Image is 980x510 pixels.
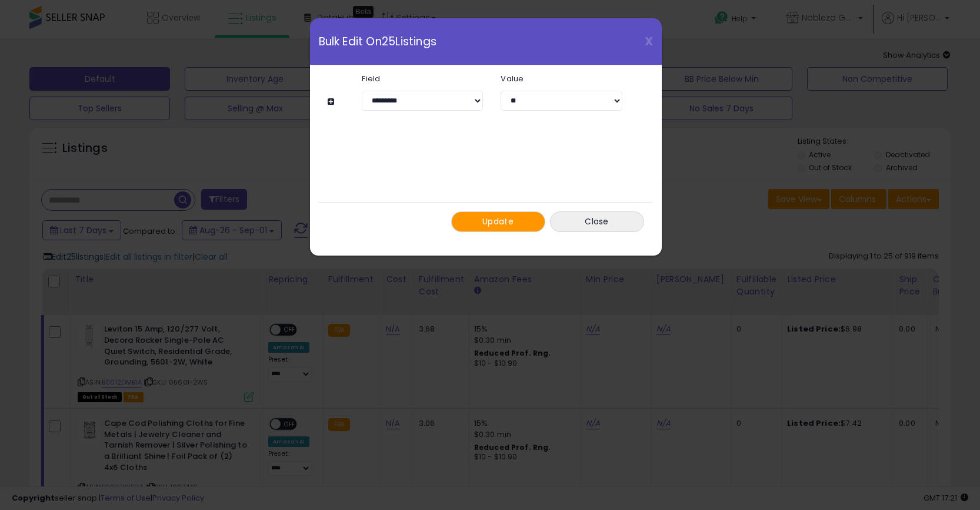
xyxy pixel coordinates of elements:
[550,211,644,232] button: Close
[645,33,653,49] span: X
[319,36,436,47] span: Bulk Edit On 25 Listings
[353,75,492,82] label: Field
[492,75,631,82] label: Value
[482,216,514,227] span: Update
